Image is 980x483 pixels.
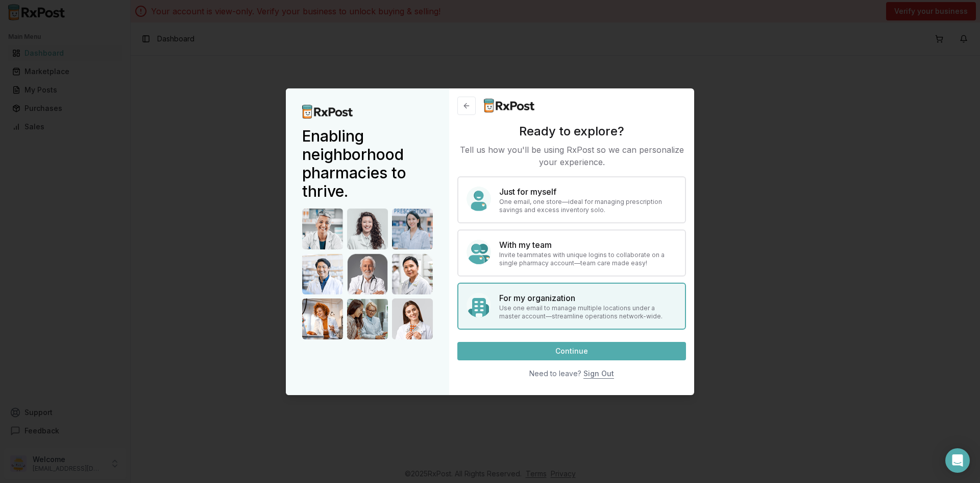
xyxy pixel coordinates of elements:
[392,298,433,339] img: Doctor 9
[499,304,677,320] p: Use one email to manage multiple locations under a master account—streamline operations network-w...
[467,293,491,317] img: Organization
[347,209,388,249] img: Doctor 2
[302,298,343,339] img: Doctor 7
[499,186,677,198] h4: Just for myself
[302,209,343,249] img: Doctor 1
[499,251,677,267] p: Invite teammates with unique logins to collaborate on a single pharmacy account—team care made easy!
[484,99,535,112] img: RxPost Logo
[392,209,433,249] img: Doctor 3
[302,254,343,294] img: Doctor 4
[347,254,388,294] img: Doctor 5
[457,342,686,360] button: Continue
[302,105,353,119] img: RxPost Logo
[467,240,491,264] img: Team
[457,144,686,168] p: Tell us how you'll be using RxPost so we can personalize your experience.
[499,239,677,251] h4: With my team
[583,364,614,383] button: Sign Out
[467,187,491,211] img: Myself
[529,369,581,379] div: Need to leave?
[302,127,433,200] h2: Enabling neighborhood pharmacies to thrive.
[392,254,433,294] img: Doctor 6
[499,198,677,214] p: One email, one store—ideal for managing prescription savings and excess inventory solo.
[457,123,686,140] h3: Ready to explore?
[499,292,677,304] h4: For my organization
[347,298,388,339] img: Doctor 8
